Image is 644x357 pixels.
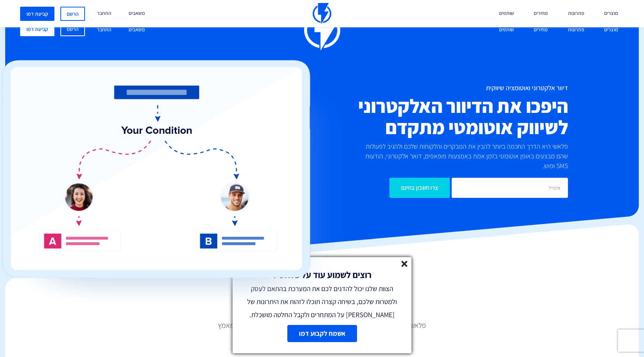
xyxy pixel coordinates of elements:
[389,178,450,198] input: צרו חשבון בחינם
[353,142,568,170] p: פלאשי היא הדרך החכמה ביותר להבין את המבקרים והלקוחות שלכם ולהגיב לפעולות שהם מבצעים באופן אוטומטי...
[123,22,151,38] a: משאבים
[493,22,520,38] a: שותפים
[562,22,590,38] a: פתרונות
[5,320,639,331] p: פלאשי מעצימה חברות בכל הגדלים ובכל תחום לבצע יותר מכירות בפחות מאמץ
[277,84,568,92] h1: דיוור אלקטרוני ואוטומציה שיווקית
[277,95,568,138] h2: היפכו את הדיוור האלקטרוני לשיווק אוטומטי מתקדם
[528,22,553,38] a: מחירים
[60,7,85,21] a: הרשם
[20,22,54,36] a: קביעת דמו
[20,7,54,21] a: קביעת דמו
[599,22,624,38] a: מוצרים
[60,22,85,36] a: הרשם
[91,22,117,38] a: התחבר
[452,178,568,198] input: אימייל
